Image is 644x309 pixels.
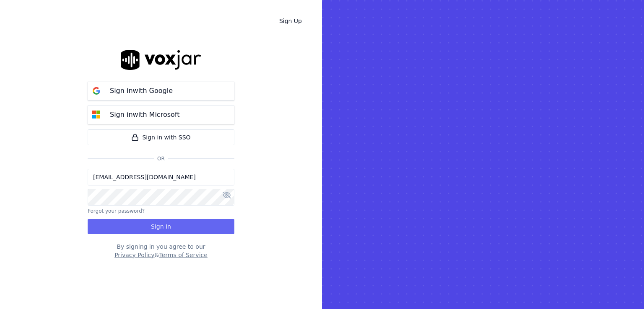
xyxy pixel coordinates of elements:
[273,13,309,28] a: Sign Up
[110,86,173,96] p: Sign in with Google
[88,169,234,185] input: Email
[88,129,234,145] a: Sign in with SSO
[88,106,234,124] button: Sign inwith Microsoft
[88,219,234,234] button: Sign In
[114,251,154,259] button: Privacy Policy
[88,82,105,99] img: google Sign in button
[88,242,234,259] div: By signing in you agree to our &
[159,251,207,259] button: Terms of Service
[88,82,234,100] button: Sign inwith Google
[88,208,145,214] button: Forgot your password?
[121,50,201,70] img: logo
[110,110,179,120] p: Sign in with Microsoft
[88,106,105,123] img: microsoft Sign in button
[154,155,168,162] span: Or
